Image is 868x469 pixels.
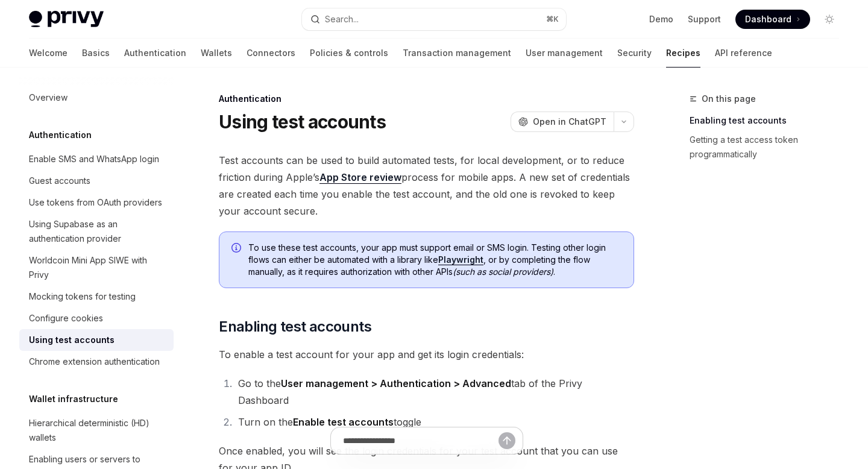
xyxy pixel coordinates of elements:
[219,317,371,336] span: Enabling test accounts
[453,266,553,277] em: (such as social providers)
[325,12,359,27] div: Search...
[29,253,166,282] div: Worldcoin Mini App SIWE with Privy
[219,93,634,105] div: Authentication
[29,90,68,105] div: Overview
[343,427,498,454] input: Ask a question...
[29,174,90,188] div: Guest accounts
[319,171,401,184] a: App Store review
[29,39,68,68] a: Welcome
[666,39,700,68] a: Recipes
[702,92,756,106] span: On this page
[29,152,159,166] div: Enable SMS and WhatsApp login
[19,329,174,351] a: Using test accounts
[19,87,174,109] a: Overview
[19,307,174,329] a: Configure cookies
[29,354,160,369] div: Chrome extension authentication
[820,10,839,29] button: Toggle dark mode
[124,39,186,68] a: Authentication
[403,39,511,68] a: Transaction management
[29,311,103,326] div: Configure cookies
[247,39,295,68] a: Connectors
[293,416,394,428] strong: Enable test accounts
[248,242,621,278] span: To use these test accounts, your app must support email or SMS login. Testing other login flows c...
[29,195,162,210] div: Use tokens from OAuth providers
[29,416,166,445] div: Hierarchical deterministic (HD) wallets
[234,375,634,409] li: Go to the tab of the Privy Dashboard
[533,116,606,128] span: Open in ChatGPT
[219,152,634,219] span: Test accounts can be used to build automated tests, for local development, or to reduce friction ...
[19,148,174,170] a: Enable SMS and WhatsApp login
[201,39,232,68] a: Wallets
[219,346,634,363] span: To enable a test account for your app and get its login credentials:
[19,250,174,286] a: Worldcoin Mini App SIWE with Privy
[19,213,174,250] a: Using Supabase as an authentication provider
[690,111,849,130] a: Enabling test accounts
[29,128,92,142] h5: Authentication
[715,39,772,68] a: API reference
[281,377,511,389] strong: User management > Authentication > Advanced
[231,243,244,255] svg: Info
[29,333,115,347] div: Using test accounts
[438,254,483,265] a: Playwright
[19,351,174,373] a: Chrome extension authentication
[234,414,634,430] li: Turn on the toggle
[29,392,118,406] h5: Wallet infrastructure
[745,13,791,25] span: Dashboard
[526,39,603,68] a: User management
[546,14,559,24] span: ⌘ K
[310,39,388,68] a: Policies & controls
[29,11,104,28] img: light logo
[302,8,565,30] button: Search...⌘K
[688,13,721,25] a: Support
[82,39,110,68] a: Basics
[649,13,673,25] a: Demo
[735,10,810,29] a: Dashboard
[617,39,652,68] a: Security
[19,170,174,192] a: Guest accounts
[690,130,849,164] a: Getting a test access token programmatically
[19,412,174,449] a: Hierarchical deterministic (HD) wallets
[29,217,166,246] div: Using Supabase as an authentication provider
[19,192,174,213] a: Use tokens from OAuth providers
[29,289,136,304] div: Mocking tokens for testing
[219,111,386,133] h1: Using test accounts
[19,286,174,307] a: Mocking tokens for testing
[498,432,515,449] button: Send message
[511,112,614,132] button: Open in ChatGPT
